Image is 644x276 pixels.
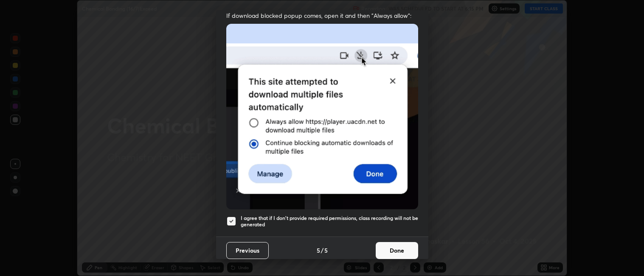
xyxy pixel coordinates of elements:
button: Done [376,242,418,259]
h4: 5 [317,246,320,255]
h4: 5 [324,246,328,255]
span: If download blocked popup comes, open it and then "Always allow": [226,11,418,20]
button: Previous [226,242,269,259]
h5: I agree that if I don't provide required permissions, class recording will not be generated [241,215,418,228]
h4: / [321,246,323,255]
img: downloads-permission-blocked.gif [226,24,418,209]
